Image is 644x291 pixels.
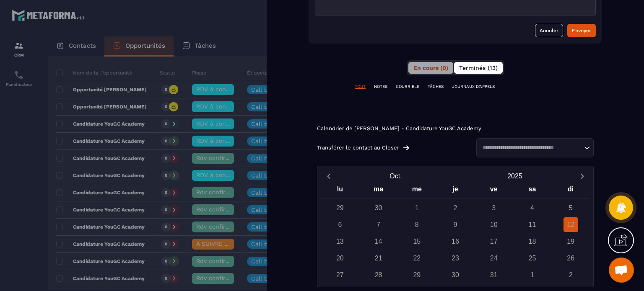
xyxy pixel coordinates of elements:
p: Transférer le contact au Closer [317,144,399,151]
p: TÂCHES [428,84,444,90]
div: 4 [525,201,540,215]
div: 5 [563,201,578,215]
div: ve [475,183,513,198]
div: 12 [563,217,578,232]
div: 3 [486,201,501,215]
div: 6 [332,217,347,232]
button: Previous month [321,170,336,182]
div: 2 [563,268,578,282]
p: NOTES [374,84,387,90]
p: Calendrier de [PERSON_NAME] - Candidature YouGC Academy [317,125,594,132]
div: 28 [371,268,386,282]
div: 27 [332,268,347,282]
div: 26 [563,251,578,265]
div: 18 [525,234,540,249]
div: 22 [410,251,424,265]
div: di [551,183,590,198]
div: 17 [486,234,501,249]
div: 11 [525,217,540,232]
div: 2 [448,201,463,215]
div: 30 [371,201,386,215]
div: 9 [448,217,463,232]
div: 31 [486,268,501,282]
div: 8 [410,217,424,232]
span: Terminés (13) [459,64,498,71]
div: 19 [563,234,578,249]
div: 20 [332,251,347,265]
div: Calendar days [321,201,590,282]
div: Envoyer [572,26,591,35]
div: ma [359,183,398,198]
button: Terminés (13) [454,62,503,74]
div: 24 [486,251,501,265]
button: Next month [574,170,590,182]
button: Annuler [535,24,563,37]
div: 15 [410,234,424,249]
button: Open months overlay [336,169,455,183]
div: sa [513,183,552,198]
button: Envoyer [567,24,596,37]
input: Search for option [480,144,582,152]
p: JOURNAUX D'APPELS [452,84,495,90]
div: 29 [332,201,347,215]
div: 7 [371,217,386,232]
div: 14 [371,234,386,249]
div: 29 [410,268,424,282]
div: Calendar wrapper [321,183,590,282]
div: je [436,183,475,198]
div: Ouvrir le chat [609,258,634,283]
div: 30 [448,268,463,282]
span: En cours (0) [413,64,448,71]
div: 25 [525,251,540,265]
p: COURRIELS [396,84,419,90]
button: En cours (0) [408,62,453,74]
div: 23 [448,251,463,265]
div: 1 [410,201,424,215]
button: Open years overlay [455,169,574,183]
div: me [397,183,436,198]
div: lu [321,183,359,198]
p: TOUT [355,84,366,90]
div: 21 [371,251,386,265]
div: 1 [525,268,540,282]
div: Search for option [476,138,594,157]
div: 16 [448,234,463,249]
div: 10 [486,217,501,232]
div: 13 [332,234,347,249]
